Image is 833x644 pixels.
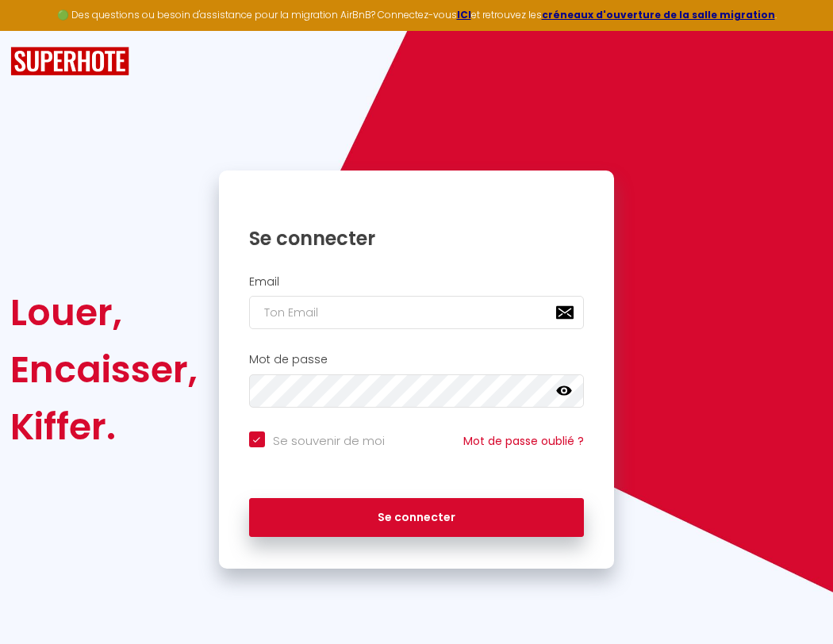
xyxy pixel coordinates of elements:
[10,47,129,76] img: SuperHote logo
[249,353,585,366] h2: Mot de passe
[249,498,585,538] button: Se connecter
[542,8,775,21] a: créneaux d'ouverture de la salle migration
[249,296,585,329] input: Ton Email
[249,226,585,251] h1: Se connecter
[10,341,198,398] div: Encaisser,
[457,8,471,21] a: ICI
[10,284,198,341] div: Louer,
[249,275,585,289] h2: Email
[463,433,584,449] a: Mot de passe oublié ?
[10,398,198,455] div: Kiffer.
